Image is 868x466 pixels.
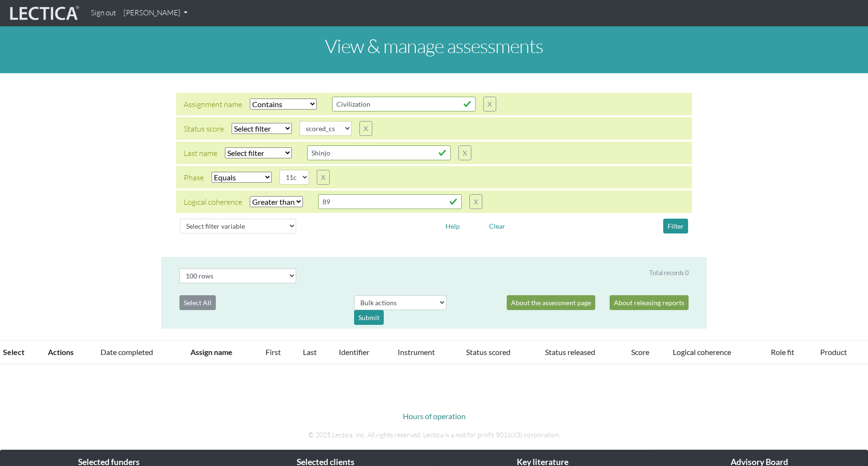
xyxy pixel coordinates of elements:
a: Instrument [398,347,435,356]
img: lecticalive [8,4,79,22]
a: Product [820,347,847,356]
button: Select All [179,295,216,310]
a: Sign out [87,4,120,22]
div: Total records 0 [649,268,689,277]
div: Phase [184,172,204,183]
button: Help [441,219,464,233]
a: First [266,347,281,356]
button: Filter [663,219,688,233]
th: Actions [42,341,94,365]
p: © 2025 Lectica, Inc. All rights reserved. Lectica is a not for profit 501(c)(3) corporation. [168,430,700,440]
div: Assignment name [184,99,242,110]
button: X [359,121,372,136]
div: Logical coherence [184,196,242,208]
div: Submit [354,310,384,325]
button: X [483,97,496,111]
a: Role fit [771,347,794,356]
a: Hours of operation [403,411,466,421]
a: [PERSON_NAME] [120,4,191,22]
a: Status scored [466,347,511,356]
a: Logical coherence [673,347,731,356]
button: X [317,170,330,185]
a: About releasing reports [610,295,689,310]
div: Status score [184,123,224,134]
div: Last name [184,147,217,159]
a: Help [441,221,464,230]
a: Identifier [339,347,369,356]
a: Last [303,347,317,356]
button: X [458,145,471,160]
button: X [469,194,482,209]
th: Assign name [185,341,260,365]
a: About the assessment page [507,295,595,310]
a: Score [631,347,649,356]
a: Date completed [100,347,153,356]
button: Clear [485,219,510,233]
a: Status released [545,347,595,356]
